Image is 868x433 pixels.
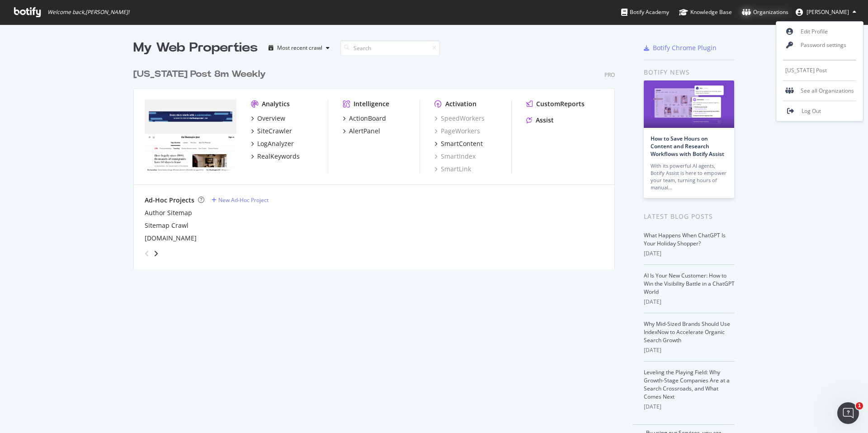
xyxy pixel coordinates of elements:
[644,43,717,52] a: Botify Chrome Plugin
[653,43,717,52] div: Botify Chrome Plugin
[807,8,849,16] span: Andrew Frye
[343,127,380,136] a: AlertPanel
[262,99,290,108] div: Analytics
[604,71,615,79] div: Pro
[145,208,192,217] a: Author Sitemap
[434,127,480,136] a: PageWorkers
[644,320,730,344] a: Why Mid-Sized Brands Should Use IndexNow to Accelerate Organic Search Growth
[644,231,726,247] a: What Happens When ChatGPT Is Your Holiday Shopper?
[536,116,554,125] div: Assist
[133,39,258,57] div: My Web Properties
[679,8,732,17] div: Knowledge Base
[434,139,483,148] a: SmartContent
[133,68,269,81] a: [US_STATE] Post 8m Weekly
[788,5,863,19] button: [PERSON_NAME]
[434,165,471,174] a: SmartLink
[644,298,735,306] div: [DATE]
[251,114,285,123] a: Overview
[349,127,380,136] div: AlertPanel
[47,9,129,16] span: Welcome back, [PERSON_NAME] !
[145,221,189,230] a: Sitemap Crawl
[776,104,863,118] a: Log Out
[133,57,622,269] div: grid
[644,212,735,221] div: Latest Blog Posts
[776,38,863,52] a: Password settings
[621,8,669,17] div: Botify Academy
[218,196,269,204] div: New Ad-Hoc Project
[257,127,292,136] div: SiteCrawler
[644,249,735,258] div: [DATE]
[133,68,266,81] div: [US_STATE] Post 8m Weekly
[153,249,159,258] div: angle-right
[277,45,322,51] div: Most recent crawl
[145,196,194,205] div: Ad-Hoc Projects
[742,8,788,17] div: Organizations
[526,99,585,108] a: CustomReports
[644,403,735,411] div: [DATE]
[145,234,197,243] a: [DOMAIN_NAME]
[441,139,483,148] div: SmartContent
[434,114,485,123] a: SpeedWorkers
[141,246,153,261] div: angle-left
[776,84,863,98] div: See all Organizations
[644,67,735,77] div: Botify news
[802,107,821,115] span: Log Out
[837,402,859,424] iframe: Intercom live chat
[644,272,735,296] a: AI Is Your New Customer: How to Win the Visibility Battle in a ChatGPT World
[651,162,727,191] div: With its powerful AI agents, Botify Assist is here to empower your team, turning hours of manual…
[251,127,292,136] a: SiteCrawler
[776,25,863,38] a: Edit Profile
[785,66,827,74] span: [US_STATE] Post
[354,99,389,108] div: Intelligence
[445,99,476,108] div: Activation
[349,114,386,123] div: ActionBoard
[651,135,724,158] a: How to Save Hours on Content and Research Workflows with Botify Assist
[536,99,585,108] div: CustomReports
[343,114,386,123] a: ActionBoard
[251,139,294,148] a: LogAnalyzer
[434,152,476,161] a: SmartIndex
[340,40,440,56] input: Search
[257,139,294,148] div: LogAnalyzer
[257,152,300,161] div: RealKeywords
[265,41,333,55] button: Most recent crawl
[145,99,236,173] img: washingtonpost.com
[526,116,554,125] a: Assist
[644,80,734,128] img: How to Save Hours on Content and Research Workflows with Botify Assist
[212,196,269,204] a: New Ad-Hoc Project
[257,114,285,123] div: Overview
[251,152,300,161] a: RealKeywords
[856,402,863,409] span: 1
[644,346,735,354] div: [DATE]
[644,368,730,400] a: Leveling the Playing Field: Why Growth-Stage Companies Are at a Search Crossroads, and What Comes...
